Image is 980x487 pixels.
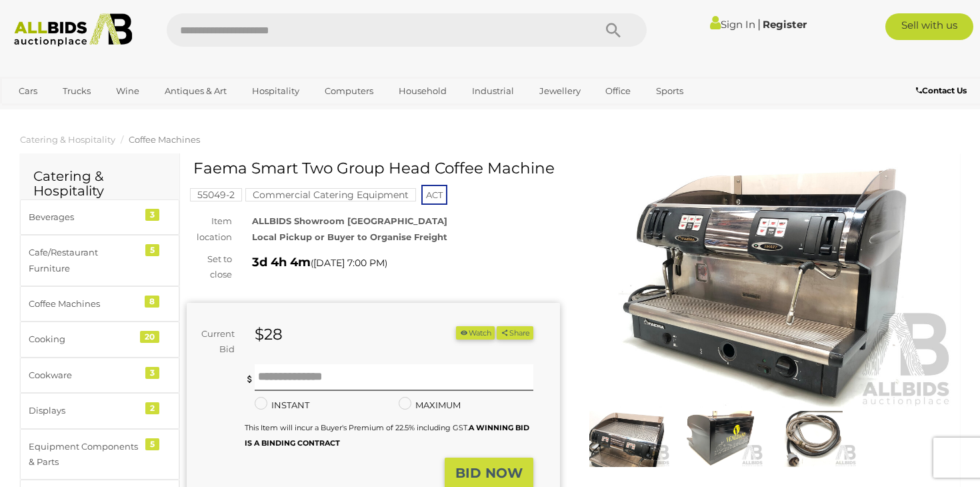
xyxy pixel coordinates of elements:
[20,134,115,145] a: Catering & Hospitality
[916,85,967,95] b: Contact Us
[140,331,159,343] div: 20
[29,403,139,418] div: Displays
[399,398,461,413] label: MAXIMUM
[20,393,179,428] a: Displays 2
[245,188,416,201] mark: Commercial Catering Equipment
[497,326,533,340] button: Share
[677,411,763,467] img: Faema Smart Two Group Head Coffee Machine
[145,438,159,450] div: 5
[145,296,159,308] div: 8
[20,235,179,286] a: Cafe/Restaurant Furniture 5
[187,326,245,358] div: Current Bid
[245,189,416,200] a: Commercial Catering Equipment
[145,244,159,256] div: 5
[54,80,99,102] a: Trucks
[316,80,382,102] a: Computers
[33,169,166,198] h2: Catering & Hospitality
[463,80,523,102] a: Industrial
[456,326,495,340] li: Watch this item
[156,80,235,102] a: Antiques & Art
[145,402,159,414] div: 2
[193,160,557,177] h1: Faema Smart Two Group Head Coffee Machine
[456,326,495,340] button: Watch
[107,80,148,102] a: Wine
[29,332,139,347] div: Cooking
[311,258,387,268] span: ( )
[252,215,447,226] strong: ALLBIDS Showroom [GEOGRAPHIC_DATA]
[455,465,523,481] strong: BID NOW
[252,231,447,242] strong: Local Pickup or Buyer to Organise Freight
[10,80,46,102] a: Cars
[580,167,953,408] img: Faema Smart Two Group Head Coffee Machine
[20,429,179,480] a: Equipment Components & Parts 5
[20,358,179,393] a: Cookware 3
[20,286,179,322] a: Coffee Machines 8
[916,83,970,98] a: Contact Us
[190,189,242,200] a: 55049-2
[177,252,242,283] div: Set to close
[757,17,761,31] span: |
[583,411,670,467] img: Faema Smart Two Group Head Coffee Machine
[710,18,755,31] a: Sign In
[252,255,311,270] strong: 3d 4h 4m
[763,18,807,31] a: Register
[421,185,447,205] span: ACT
[597,80,639,102] a: Office
[29,245,139,276] div: Cafe/Restaurant Furniture
[7,13,139,47] img: Allbids.com.au
[255,398,309,413] label: INSTANT
[390,80,455,102] a: Household
[29,439,139,470] div: Equipment Components & Parts
[770,411,857,467] img: Faema Smart Two Group Head Coffee Machine
[29,296,139,312] div: Coffee Machines
[20,322,179,357] a: Cooking 20
[29,209,139,225] div: Beverages
[20,199,179,235] a: Beverages 3
[580,13,647,47] button: Search
[313,257,385,269] span: [DATE] 7:00 PM
[531,80,589,102] a: Jewellery
[145,209,159,221] div: 3
[255,325,283,344] strong: $28
[190,188,242,201] mark: 55049-2
[177,213,242,245] div: Item location
[647,80,692,102] a: Sports
[10,102,122,124] a: [GEOGRAPHIC_DATA]
[29,368,139,383] div: Cookware
[145,367,159,379] div: 3
[245,423,529,448] small: This Item will incur a Buyer's Premium of 22.5% including GST.
[243,80,308,102] a: Hospitality
[129,134,200,145] a: Coffee Machines
[885,13,973,40] a: Sell with us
